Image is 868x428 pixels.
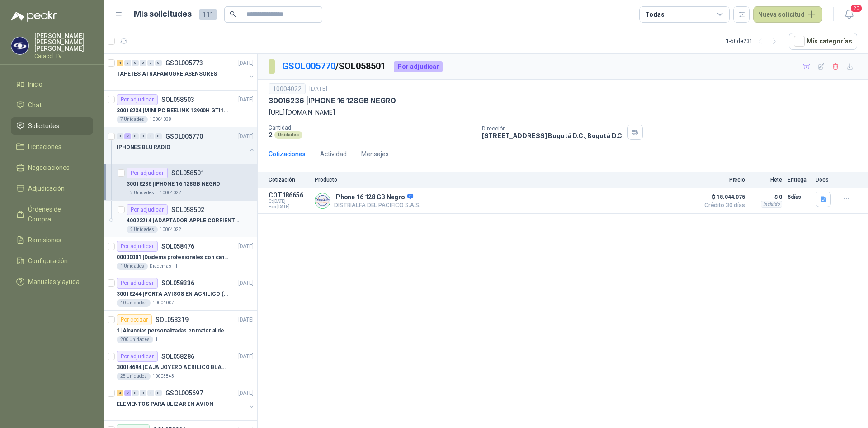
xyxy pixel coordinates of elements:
span: Inicio [28,79,42,89]
div: 0 [140,390,146,396]
p: SOL058476 [161,243,194,250]
p: GSOL005697 [165,390,203,396]
p: Flete [750,177,782,183]
span: Negociaciones [28,163,70,173]
div: 0 [117,133,123,139]
p: Producto [315,177,694,183]
div: 0 [132,60,139,66]
div: 0 [140,133,146,139]
div: Por adjudicar [117,278,158,289]
p: Cantidad [269,125,475,131]
div: Por adjudicar [394,61,443,72]
p: 40022214 | ADAPTADOR APPLE CORRIENTE USB-C DE 20 W [127,216,239,225]
span: Órdenes de Compra [28,204,85,224]
div: 0 [132,390,139,396]
a: Por adjudicarSOL05850240022214 |ADAPTADOR APPLE CORRIENTE USB-C DE 20 W2 Unidades10004022 [104,201,257,237]
p: DISTRIALFA DEL PACIFICO S.A.S. [334,202,420,208]
p: 10004007 [152,299,174,307]
p: 1 [155,336,158,343]
div: Por cotizar [117,314,152,325]
span: Crédito 30 días [700,202,745,208]
img: Company Logo [11,37,28,54]
p: Cotización [269,177,309,183]
p: [DATE] [238,59,254,67]
div: 2 Unidades [127,189,158,197]
div: Incluido [761,201,782,208]
p: [DATE] [238,389,254,398]
p: Caracol TV [34,53,93,59]
a: 0 2 0 0 0 0 GSOL005770[DATE] IPHONES BLU RADIO [117,131,255,160]
p: Diademas_TI [150,263,177,270]
p: [DATE] [238,279,254,288]
p: SOL058503 [161,96,194,103]
p: 10004022 [160,226,181,233]
p: Entrega [788,177,810,183]
a: Licitaciones [11,138,93,155]
div: 0 [147,390,154,396]
p: [DATE] [309,85,327,93]
p: 10003843 [152,373,174,380]
div: 1 - 50 de 231 [726,34,782,48]
p: 10004022 [160,189,181,197]
p: [DATE] [238,316,254,324]
p: [DATE] [238,96,254,104]
a: Por adjudicarSOL058286[DATE] 30014694 |CAJA JOYERO ACRILICO BLANCO OPAL (En el adjunto mas detall... [104,347,257,384]
div: Unidades [274,131,302,139]
p: 00000001 | Diadema profesionales con cancelación de ruido en micrófono [117,253,229,262]
p: [DATE] [238,352,254,361]
span: Remisiones [28,235,61,245]
div: 0 [140,60,146,66]
span: 111 [199,9,217,20]
div: 200 Unidades [117,336,153,343]
p: SOL058336 [161,280,194,286]
span: $ 18.044.075 [700,192,745,202]
div: 0 [155,133,162,139]
p: SOL058502 [171,207,204,213]
div: 10004022 [269,83,306,94]
a: Órdenes de Compra [11,201,93,228]
p: Dirección [482,125,624,132]
span: Exp: [DATE] [269,204,309,210]
p: 1 | Alcancías personalizadas en material de cerámica (VER ADJUNTO) [117,327,229,335]
a: 4 0 0 0 0 0 GSOL005773[DATE] TAPETES ATRAPAMUGRE ASENSORES [117,58,255,87]
div: Cotizaciones [269,149,306,159]
div: Actividad [320,149,347,159]
p: TAPETES ATRAPAMUGRE ASENSORES [117,70,217,78]
p: [DATE] [238,242,254,251]
div: 4 [117,390,123,396]
p: IPHONES BLU RADIO [117,143,170,152]
div: 1 Unidades [117,263,148,270]
a: Negociaciones [11,159,93,176]
div: 0 [155,390,162,396]
p: COT186656 [269,192,309,199]
button: Nueva solicitud [753,6,822,23]
div: 0 [147,133,154,139]
a: Por adjudicarSOL05850130016236 |IPHONE 16 128GB NEGRO2 Unidades10004022 [104,164,257,201]
p: 5 días [788,192,810,202]
img: Logo peakr [11,11,57,22]
button: Mís categorías [789,33,857,50]
div: 25 Unidades [117,373,151,380]
p: [DATE] [238,132,254,141]
p: Precio [700,177,745,183]
a: Solicitudes [11,117,93,135]
div: Por adjudicar [117,94,158,105]
p: 10004038 [150,116,171,123]
p: [STREET_ADDRESS] Bogotá D.C. , Bogotá D.C. [482,132,624,139]
span: Solicitudes [28,121,59,131]
div: 0 [124,60,131,66]
button: 20 [841,6,857,23]
div: Por adjudicar [117,241,158,252]
span: search [230,11,236,17]
span: Manuales y ayuda [28,277,80,287]
img: Company Logo [315,193,330,208]
h1: Mis solicitudes [134,8,192,21]
div: 2 Unidades [127,226,158,233]
p: 30016244 | PORTA AVISOS EN ACRILICO (En el adjunto mas informacion) [117,290,229,298]
span: Licitaciones [28,142,61,152]
a: Inicio [11,76,93,93]
a: GSOL005770 [282,61,335,72]
div: 2 [124,390,131,396]
p: [URL][DOMAIN_NAME] [269,107,857,117]
p: iPhone 16 128 GB Negro [334,193,420,202]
